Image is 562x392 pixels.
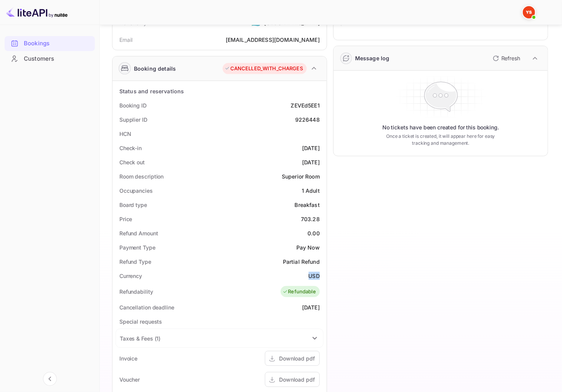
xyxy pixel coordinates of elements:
a: Bookings [5,36,95,50]
ya-tr-span: Refund Amount [119,230,158,237]
ya-tr-span: 1 Adult [302,187,320,194]
button: Collapse navigation [43,372,57,386]
ya-tr-span: Board type [119,202,147,208]
ya-tr-span: Once a ticket is created, it will appear here for easy tracking and management. [383,133,498,147]
ya-tr-span: Room description [119,173,164,180]
ya-tr-span: Special requests [119,318,162,325]
ya-tr-span: Pay Now [296,244,320,251]
ya-tr-span: Bookings [24,39,50,48]
ya-tr-span: Status and reservations [119,88,184,94]
div: [DATE] [302,303,320,311]
div: [DATE] [302,144,320,152]
ya-tr-span: [GEOGRAPHIC_DATA] [264,20,320,26]
ya-tr-span: Supplier ID [119,116,147,123]
ya-tr-span: Booking details [134,65,176,73]
ya-tr-span: Price [119,216,132,222]
ya-tr-span: No tickets have been created for this booking. [382,124,499,131]
ya-tr-span: Refresh [501,55,520,61]
ya-tr-span: Taxes & Fees ( [120,335,157,342]
ya-tr-span: Currency [119,273,142,279]
ya-tr-span: Refundability [119,288,153,295]
ya-tr-span: ZEVEd5EE1 [291,102,320,109]
ya-tr-span: [EMAIL_ADDRESS][DOMAIN_NAME] [226,36,320,43]
ya-tr-span: HCN [119,131,131,137]
div: [DATE] [302,158,320,166]
ya-tr-span: Superior Room [282,173,320,180]
ya-tr-span: USD [309,273,320,279]
ya-tr-span: ) [159,335,161,342]
ya-tr-span: Partial Refund [283,258,320,265]
ya-tr-span: Refundable [288,288,316,296]
div: 0.00 [307,229,320,237]
img: LiteAPI logo [6,6,68,18]
ya-tr-span: Email [119,36,133,43]
div: Customers [5,51,95,66]
ya-tr-span: 1 [157,335,159,342]
ya-tr-span: Refund Type [119,258,151,265]
ya-tr-span: Breakfast [295,202,320,208]
ya-tr-span: Occupancies [119,187,153,194]
ya-tr-span: Payment Type [119,244,155,251]
ya-tr-span: Nationality [119,20,147,26]
ya-tr-span: Message log [355,55,390,61]
button: Refresh [488,52,523,65]
ya-tr-span: CANCELLED_WITH_CHARGES [230,65,303,73]
div: 9226448 [295,116,320,124]
img: Yandex Support [523,6,535,18]
div: Download pdf [279,375,315,384]
ya-tr-span: Invoice [119,355,137,362]
ya-tr-span: Booking ID [119,102,147,109]
ya-tr-span: Check out [119,159,145,165]
ya-tr-span: Customers [24,55,54,63]
div: Taxes & Fees (1) [116,329,323,347]
ya-tr-span: Voucher [119,376,140,383]
ya-tr-span: Check-in [119,145,142,151]
div: 703.28 [301,215,320,223]
a: Customers [5,51,95,66]
ya-tr-span: Download pdf [279,355,315,362]
ya-tr-span: Cancellation deadline [119,304,174,311]
div: Bookings [5,36,95,51]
